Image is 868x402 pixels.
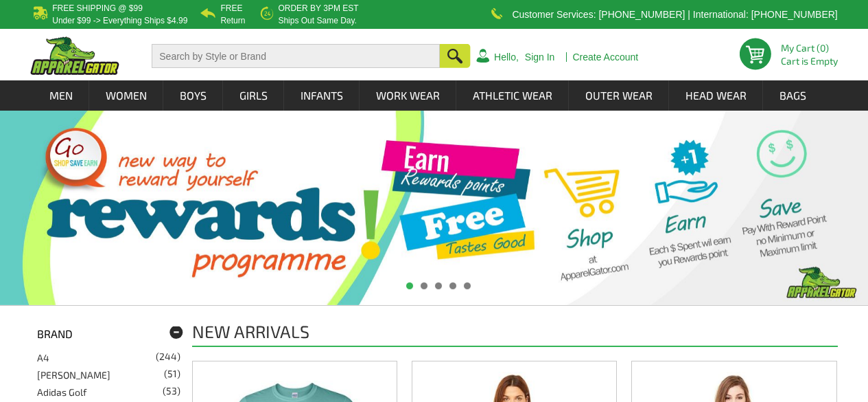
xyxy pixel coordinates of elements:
[156,352,180,361] span: (244)
[30,36,119,75] img: ApparelGator
[278,3,358,13] b: Order by 3PM EST
[781,56,838,66] span: Cart is Empty
[192,323,309,340] h1: New Arrivals
[512,10,837,19] p: Customer Services: [PHONE_NUMBER] | International: [PHONE_NUMBER]
[52,3,143,13] b: Free Shipping @ $99
[764,80,822,111] a: Bags
[220,3,242,13] b: Free
[30,320,184,348] div: Brand
[37,386,86,398] a: Adidas Golf(53)
[278,16,358,25] p: ships out same day.
[285,80,359,111] a: Infants
[163,386,180,396] span: (53)
[572,52,638,62] a: Create Account
[494,52,519,62] a: Hello,
[164,80,222,111] a: Boys
[90,80,163,111] a: Women
[457,80,568,111] a: Athletic Wear
[34,80,89,111] a: Men
[164,369,180,379] span: (51)
[52,16,187,25] p: under $99 -> everything ships $4.99
[525,52,555,62] a: Sign In
[781,43,832,53] li: My Cart (0)
[670,80,762,111] a: Head Wear
[220,16,245,25] p: Return
[360,80,456,111] a: Work Wear
[37,369,110,381] a: [PERSON_NAME](51)
[224,80,283,111] a: Girls
[152,44,440,68] input: Search by Style or Brand
[37,352,49,364] a: A4(244)
[570,80,668,111] a: Outer Wear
